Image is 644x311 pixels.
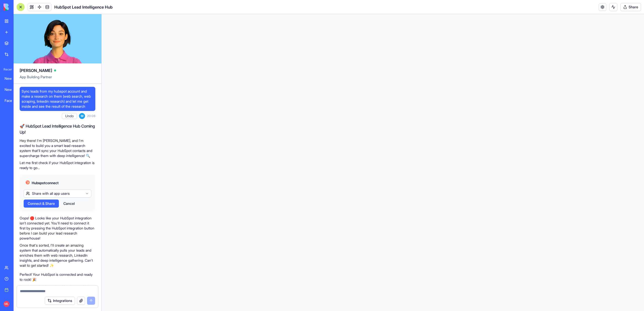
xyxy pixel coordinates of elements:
p: Oops! 🛑 Looks like your HubSpot integration isn't connected yet. You'll need to connect it first ... [20,216,95,241]
div: New App [5,87,19,92]
span: App Building Partner [20,74,95,84]
a: New App [2,73,22,84]
span: Sync leads from my hubspot account and make a research on them (web search, web scraping, linkedi... [22,89,93,109]
button: Cancel [61,200,77,208]
div: Facebook Campaign Analyzer [5,98,19,103]
button: Share [620,3,641,11]
p: Now let me build your Lead Intelligence Hub - it'll automatically sync contacts from HubSpot and ... [20,284,95,309]
span: M [79,113,85,119]
p: Let me first check if your HubSpot integration is ready to go... [20,160,95,170]
div: New App [5,76,19,81]
span: Hubspot connect [32,180,59,185]
p: Hey there! I'm [PERSON_NAME], and I'm excited to build you a smart lead research system that'll s... [20,138,95,158]
button: Integrations [45,297,75,305]
p: Perfect! Your HubSpot is connected and ready to rock! 🎉 [20,272,95,282]
a: Facebook Campaign Analyzer [2,96,22,106]
a: New App [2,85,22,95]
img: hubspot [26,180,30,184]
span: Connect & Share [28,201,55,206]
button: Undo [62,113,77,119]
span: Recent [2,67,12,71]
button: Connect & Share [24,200,59,208]
h1: HubSpot Lead Intelligence Hub [54,4,113,10]
span: 20:08 [87,114,95,118]
img: logo [4,4,35,11]
span: [PERSON_NAME] [20,67,52,73]
p: Once that's sorted, I'll create an amazing system that automatically pulls your leads and enriche... [20,243,95,268]
h2: 🚀 HubSpot Lead Intelligence Hub Coming Up! [20,123,95,135]
span: ML [4,301,10,307]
